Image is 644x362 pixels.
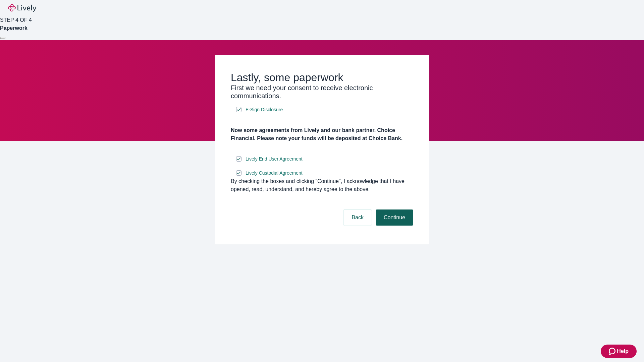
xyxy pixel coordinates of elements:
a: e-sign disclosure document [244,169,304,177]
div: By checking the boxes and clicking “Continue", I acknowledge that I have opened, read, understand... [231,177,413,193]
button: Continue [376,209,413,226]
button: Back [343,209,372,226]
h2: Lastly, some paperwork [231,71,413,84]
a: e-sign disclosure document [244,106,284,114]
button: Zendesk support iconHelp [601,345,637,358]
span: Help [617,347,629,355]
span: E-Sign Disclosure [246,106,283,113]
span: Lively End User Agreement [246,156,303,163]
svg: Zendesk support icon [609,347,617,355]
h3: First we need your consent to receive electronic communications. [231,84,413,100]
img: Lively [8,4,36,12]
span: Lively Custodial Agreement [246,170,303,177]
h4: Now some agreements from Lively and our bank partner, Choice Financial. Please note your funds wi... [231,126,413,142]
a: e-sign disclosure document [244,155,304,163]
